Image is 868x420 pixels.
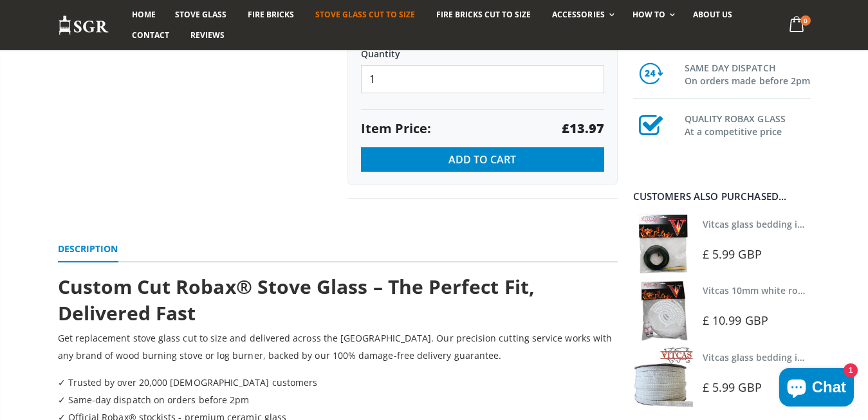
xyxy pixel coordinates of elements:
span: Home [132,9,156,20]
span: 0 [800,15,811,26]
span: Item Price: [361,120,431,138]
span: Reviews [190,30,225,41]
span: Add to Cart [448,152,516,167]
button: Add to Cart [361,147,604,172]
span: About us [693,9,732,20]
span: Stove Glass Cut To Size [315,9,415,20]
img: Vitcas stove glass bedding in tape [633,214,693,274]
a: Contact [122,25,179,46]
p: Get replacement stove glass cut to size and delivered across the [GEOGRAPHIC_DATA]. Our precision... [58,329,618,364]
span: Accessories [552,9,604,20]
a: Fire Bricks Cut To Size [427,5,540,25]
span: £ 5.99 GBP [703,246,762,262]
span: Fire Bricks Cut To Size [436,9,531,20]
strong: Custom Cut Robax® Stove Glass – The Perfect Fit, Delivered Fast [58,273,535,326]
strong: £13.97 [562,120,604,138]
span: How To [633,9,665,20]
h3: SAME DAY DISPATCH On orders made before 2pm [685,59,811,87]
span: £ 10.99 GBP [703,313,768,328]
a: About us [683,5,742,25]
span: Stove Glass [175,9,226,20]
h3: QUALITY ROBAX GLASS At a competitive price [685,110,811,138]
span: Contact [132,30,169,41]
span: £ 5.99 GBP [703,379,762,395]
img: Vitcas stove glass bedding in tape [633,347,693,407]
a: How To [623,5,681,25]
div: Customers also purchased... [633,192,811,201]
img: Vitcas white rope, glue and gloves kit 10mm [633,280,693,340]
inbox-online-store-chat: Shopify online store chat [775,368,858,410]
a: Accessories [542,5,620,25]
a: 0 [784,13,810,38]
img: Stove Glass Replacement [58,15,109,36]
a: Reviews [181,25,234,46]
a: Stove Glass [165,5,236,25]
a: Stove Glass Cut To Size [306,5,425,25]
a: Home [122,5,165,25]
span: Fire Bricks [248,9,294,20]
a: Fire Bricks [238,5,304,25]
a: Description [58,237,118,262]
